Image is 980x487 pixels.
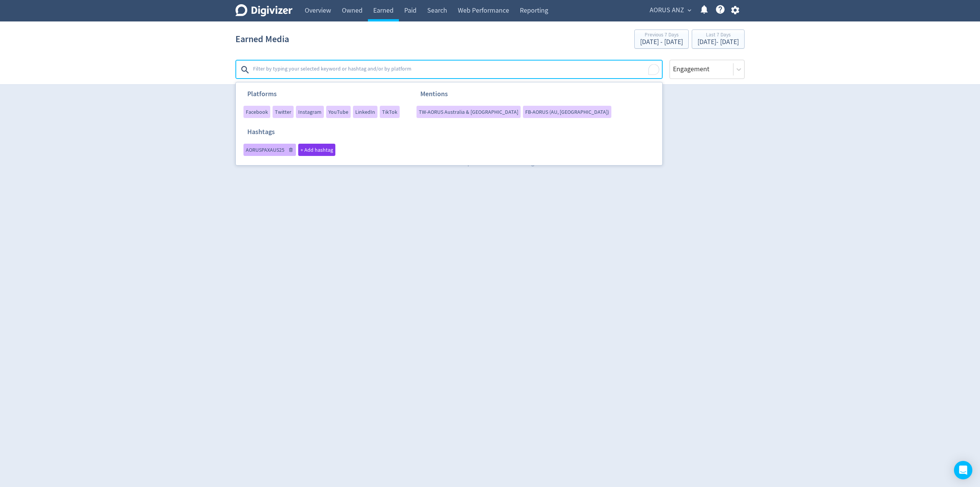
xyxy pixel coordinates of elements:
span: AORUSPAXAUS25 [246,147,284,152]
div: [DATE] - [DATE] [697,39,739,46]
span: Twitter [275,109,291,115]
span: Instagram [298,109,322,115]
button: Previous 7 Days[DATE] - [DATE] [634,30,689,49]
span: TikTok [382,109,397,115]
span: YouTube [328,109,348,115]
span: Facebook [246,109,268,115]
div: Last 7 Days [697,32,739,39]
span: AORUS ANZ [650,4,684,16]
div: [DATE] - [DATE] [640,39,683,46]
span: + Add hashtag [301,147,333,152]
button: Last 7 Days[DATE]- [DATE] [692,30,745,49]
div: Previous 7 Days [640,32,683,39]
span: FB-AORUS (AU, [GEOGRAPHIC_DATA]) [525,109,609,115]
span: expand_more [686,7,693,14]
span: TW-AORUS Australia & [GEOGRAPHIC_DATA] [419,109,518,115]
h3: Platforms [236,89,400,106]
button: AORUS ANZ [647,4,693,16]
h3: Mentions [409,89,611,106]
div: Open Intercom Messenger [954,461,972,479]
h1: Earned Media [235,27,289,51]
textarea: To enrich screen reader interactions, please activate Accessibility in Grammarly extension settings [252,62,661,77]
h3: Hashtags [236,127,335,144]
span: LinkedIn [355,109,375,115]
